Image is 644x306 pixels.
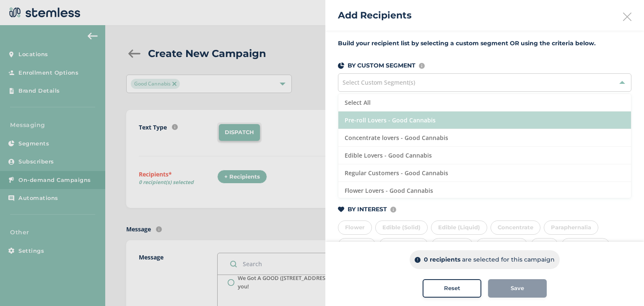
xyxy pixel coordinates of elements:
[343,78,415,86] span: Select Custom Segment(s)
[338,164,631,182] li: Regular Customers - Good Cannabis
[390,207,396,213] img: icon-info-236977d2.svg
[462,255,555,264] p: are selected for this campaign
[338,62,344,69] img: icon-segments-dark-074adb27.svg
[544,220,598,235] div: Paraphernalia
[338,220,372,235] div: Flower
[338,182,631,200] li: Flower Lovers - Good Cannabis
[444,284,460,293] span: Reset
[338,39,631,48] label: Build your recipient list by selecting a custom segment OR using the criteria below.
[338,94,631,112] li: Select All
[415,257,421,263] img: icon-info-dark-48f6c5f3.svg
[491,220,540,235] div: Concentrate
[348,61,415,70] p: BY CUSTOM SEGMENT
[424,255,460,264] p: 0 recipients
[602,266,644,306] iframe: Chat Widget
[419,63,425,69] img: icon-info-236977d2.svg
[338,129,631,147] li: Concentrate lovers - Good Cannabis
[338,238,376,252] div: Pre-Roll
[561,238,610,252] div: THC Topical
[431,238,473,252] div: Vape Pen
[423,279,481,298] button: Reset
[379,238,428,252] div: Bulk Flower
[348,205,387,214] p: BY INTEREST
[338,8,412,22] h2: Add Recipients
[338,207,344,213] img: icon-heart-dark-29e6356f.svg
[476,238,527,252] div: Merchandise
[338,147,631,164] li: Edible Lovers - Good Cannabis
[375,220,428,235] div: Edible (Solid)
[531,238,558,252] div: Misc
[431,220,487,235] div: Edible (Liquid)
[338,112,631,129] li: Pre-roll Lovers - Good Cannabis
